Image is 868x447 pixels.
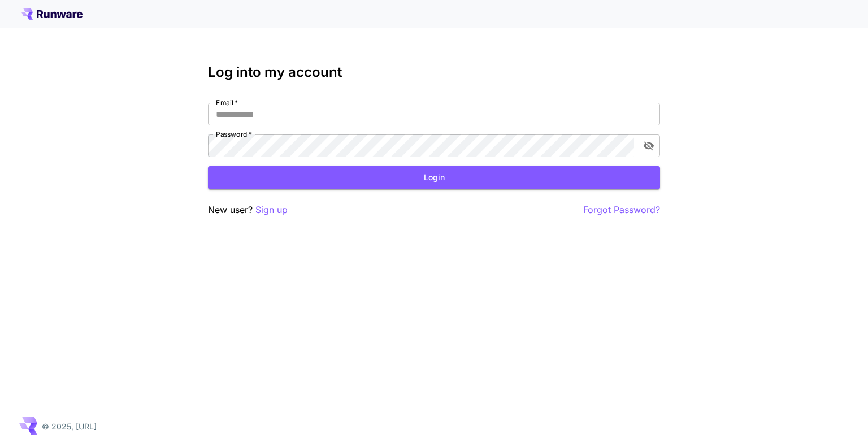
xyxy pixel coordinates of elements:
[216,129,252,139] label: Password
[208,203,288,217] p: New user?
[216,98,238,107] label: Email
[208,166,660,189] button: Login
[583,203,660,217] button: Forgot Password?
[255,203,288,217] button: Sign up
[208,64,660,80] h3: Log into my account
[42,420,97,432] p: © 2025, [URL]
[639,136,659,156] button: toggle password visibility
